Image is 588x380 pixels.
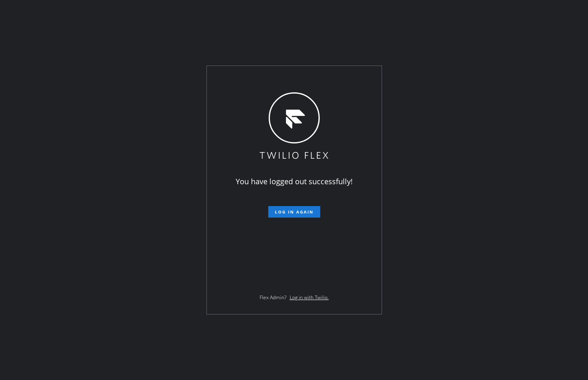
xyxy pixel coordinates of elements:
[268,206,320,218] button: Log in again
[260,294,286,301] span: Flex Admin?
[236,176,353,186] span: You have logged out successfully!
[290,294,329,301] a: Log in with Twilio.
[275,209,314,215] span: Log in again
